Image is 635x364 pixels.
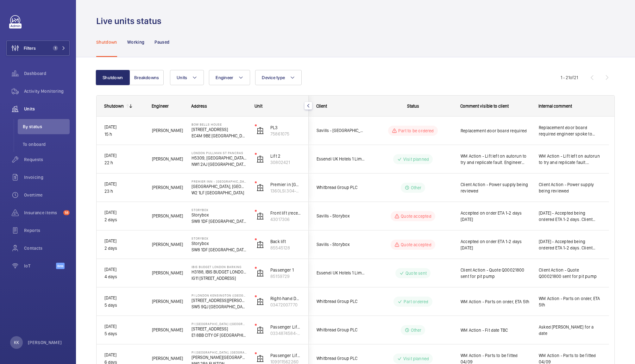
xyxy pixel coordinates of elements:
p: 85545128 [270,245,301,251]
div: Press SPACE to select this row. [97,259,309,287]
p: H5309, [GEOGRAPHIC_DATA], [STREET_ADDRESS] [192,155,247,161]
p: Passenger Lift C3 [270,324,301,330]
p: [PERSON_NAME] [28,339,62,346]
p: KK [14,339,19,346]
p: [DATE] [104,180,144,188]
p: SW5 9QJ [GEOGRAPHIC_DATA] [192,304,247,310]
span: Units [24,106,70,112]
p: 75861075 [270,131,301,137]
span: Replacement door board required [461,128,531,134]
p: [STREET_ADDRESS] [192,126,247,133]
span: Client Action - Power supply being reviewed [461,181,531,194]
span: WM Action - Fit date TBC [461,327,531,333]
span: Address [191,104,207,109]
p: [DATE] [104,323,144,330]
p: SW8 1DF [GEOGRAPHIC_DATA] [192,218,247,224]
p: [DATE] [104,294,144,302]
p: [GEOGRAPHIC_DATA], [GEOGRAPHIC_DATA], [GEOGRAPHIC_DATA] [192,183,247,190]
div: Press SPACE to select this row. [97,202,309,230]
div: Press SPACE to select this row. [97,116,309,145]
p: [DATE] [104,123,144,131]
p: 23 h [104,188,144,195]
div: Press SPACE to select this row. [309,202,609,230]
span: [PERSON_NAME] [152,269,183,277]
span: of [570,75,574,80]
span: Accepted on order ETA 1-2 days [DATE] [461,210,531,223]
span: [PERSON_NAME] [152,212,183,220]
span: Savills - Storybox [317,212,365,220]
p: IBIS BUDGET LONDON BARKING [192,265,247,269]
span: Engineer [216,75,233,80]
p: NW1 2AJ [GEOGRAPHIC_DATA] [192,161,247,167]
span: [PERSON_NAME] [152,355,183,362]
img: elevator.svg [256,127,264,135]
span: Whitbread Group PLC [317,355,365,362]
span: Filters [24,45,36,51]
p: 03472007770 [270,302,301,308]
p: SW8 1DF [GEOGRAPHIC_DATA] [192,247,247,253]
button: Engineer [209,70,250,85]
span: Reports [24,227,70,234]
button: Breakdowns [129,70,164,85]
p: Premier in [GEOGRAPHIC_DATA] 7 LH [270,181,301,188]
span: Whitbread Group PLC [317,298,365,305]
img: elevator.svg [256,269,264,277]
span: Savills - [GEOGRAPHIC_DATA] [317,127,365,134]
p: Storybox [192,208,247,212]
p: Quote accepted [401,213,431,219]
p: 5 days [104,330,144,337]
span: Whitbread Group PLC [317,184,365,191]
span: Device type [262,75,285,80]
img: elevator.svg [256,355,264,362]
p: Passenger Lift Left Hand [270,352,301,359]
span: [PERSON_NAME] [152,127,183,134]
span: [PERSON_NAME] [152,326,183,334]
p: H3188, IBIS BUDGET LONDON BARKING, [STREET_ADDRESS][PERSON_NAME] [192,269,247,275]
p: Right-hand Dumb waiter [270,295,301,302]
p: Working [127,39,144,45]
p: 43017306 [270,216,301,223]
span: Essendi UK Hotels 1 Limited [317,269,365,277]
p: [PERSON_NAME][GEOGRAPHIC_DATA], [STREET_ADDRESS] [192,354,247,361]
span: [PERSON_NAME] [152,155,183,163]
span: WM Action - Parts on order, ETA 5th [461,298,531,305]
span: Client Action - Quote Q00021800 sent for pit pump [461,267,531,279]
button: Units [170,70,204,85]
p: EC4M 9BE [GEOGRAPHIC_DATA] [192,133,247,139]
span: [PERSON_NAME] [152,241,183,248]
p: Part ordered [404,298,428,305]
p: Paused [154,39,169,45]
p: PL3 [270,124,301,131]
div: Press SPACE to select this row. [309,173,609,202]
p: Back lift [270,238,301,245]
span: Activity Monitoring [24,88,70,94]
p: 15 h [104,131,144,138]
span: Client [316,104,327,109]
span: Engineer [152,104,169,109]
span: Replacement door board required engineer spoke to [PERSON_NAME] and will send replacement. [DATE] [539,124,601,137]
p: Storybox [192,236,247,240]
p: [DATE] [104,209,144,216]
span: 1 [53,46,58,51]
div: Press SPACE to select this row. [97,230,309,259]
img: elevator.svg [256,184,264,191]
p: PI [GEOGRAPHIC_DATA] ([GEOGRAPHIC_DATA]) [192,322,247,326]
p: Storybox [192,212,247,218]
p: 22 h [104,159,144,166]
div: Press SPACE to select this row. [309,116,609,145]
span: Client Action - Quote Q00021800 sent for pit pump [539,267,601,279]
button: Filters1 [6,41,70,56]
h1: Live units status [96,15,165,27]
img: elevator.svg [256,298,264,305]
span: IoT [24,263,56,269]
span: Requests [24,156,70,163]
p: [DATE] [104,351,144,359]
p: Storybox [192,240,247,247]
p: [STREET_ADDRESS][PERSON_NAME] [192,297,247,304]
p: Visit planned [403,355,429,362]
span: Invoicing [24,174,70,180]
p: Passenger 1 [270,267,301,273]
img: elevator.svg [256,241,264,248]
p: Lift 2 [270,153,301,159]
span: Insurance items [24,210,61,216]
